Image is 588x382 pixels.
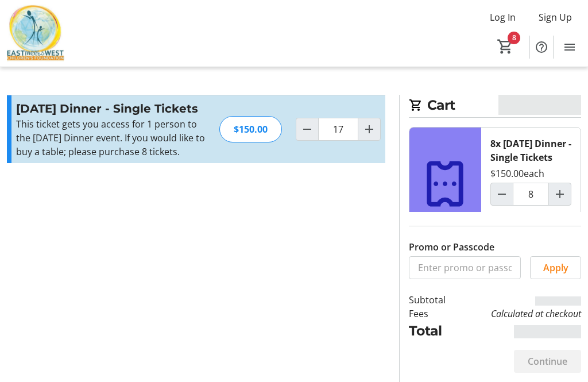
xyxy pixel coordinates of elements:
[530,256,581,279] button: Apply
[409,293,459,307] td: Subtotal
[530,36,553,59] button: Help
[358,118,380,140] button: Increment by one
[498,95,581,115] span: CA$1,200.00
[409,307,459,321] td: Fees
[219,116,282,142] div: $150.00
[490,167,544,180] div: $150.00 each
[491,183,513,205] button: Decrement by one
[16,117,206,159] div: This ticket gets you access for 1 person to the [DATE] Dinner event. If you would like to buy a t...
[539,10,572,24] span: Sign Up
[543,261,568,275] span: Apply
[490,137,571,164] div: 8x [DATE] Dinner - Single Tickets
[409,95,581,118] h2: Cart
[409,240,494,254] label: Promo or Passcode
[490,208,554,231] button: Remove
[513,183,549,206] input: Diwali Dinner - Single Tickets Quantity
[296,118,318,140] button: Decrement by one
[409,321,459,341] td: Total
[529,8,581,26] button: Sign Up
[558,36,581,59] button: Menu
[490,10,516,24] span: Log In
[7,5,64,62] img: East Meets West Children's Foundation's Logo
[549,183,571,205] button: Increment by one
[409,256,521,279] input: Enter promo or passcode
[16,100,206,117] h3: [DATE] Dinner - Single Tickets
[318,118,358,141] input: Diwali Dinner - Single Tickets Quantity
[481,8,525,26] button: Log In
[495,36,516,57] button: Cart
[459,307,581,321] td: Calculated at checkout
